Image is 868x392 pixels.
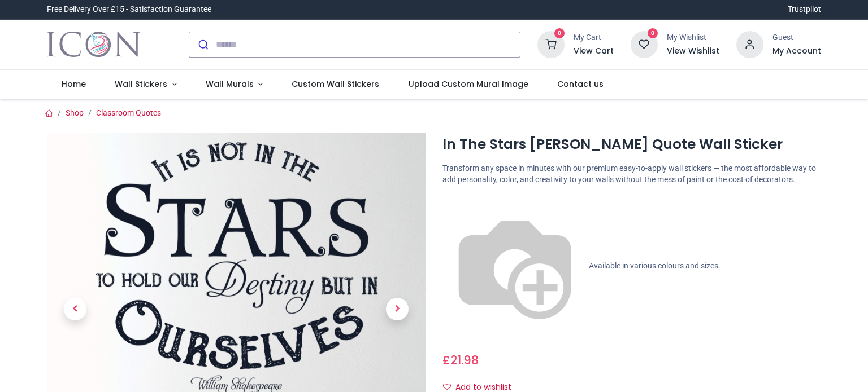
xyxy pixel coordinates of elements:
a: Wall Murals [191,70,277,99]
span: £ [442,352,479,368]
span: Custom Wall Stickers [292,78,379,90]
a: Trustpilot [788,4,821,15]
sup: 0 [554,28,565,39]
a: 0 [631,39,658,48]
span: Contact us [557,78,604,90]
h1: In The Stars [PERSON_NAME] Quote Wall Sticker [442,135,821,154]
img: color-wheel.png [442,194,587,338]
a: View Wishlist [667,46,719,57]
a: Wall Stickers [100,70,191,99]
img: Icon Wall Stickers [47,29,140,60]
i: Add to wishlist [443,383,451,391]
span: Home [62,78,86,90]
span: Next [386,298,409,320]
span: Wall Stickers [115,78,167,90]
a: Logo of Icon Wall Stickers [47,29,140,60]
a: View Cart [574,46,614,57]
a: Classroom Quotes [96,108,161,117]
div: Free Delivery Over £15 - Satisfaction Guarantee [47,4,211,15]
span: Upload Custom Mural Image [409,78,528,90]
button: Submit [189,32,216,57]
span: Available in various colours and sizes. [589,261,721,270]
div: My Cart [574,32,614,43]
div: Guest [772,32,821,43]
span: Wall Murals [206,78,254,90]
a: My Account [772,46,821,57]
sup: 0 [648,28,658,39]
span: Previous [64,298,86,320]
div: My Wishlist [667,32,719,43]
p: Transform any space in minutes with our premium easy-to-apply wall stickers — the most affordable... [442,163,821,185]
a: 0 [537,39,565,48]
a: Shop [66,108,84,117]
span: 21.98 [450,352,479,368]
